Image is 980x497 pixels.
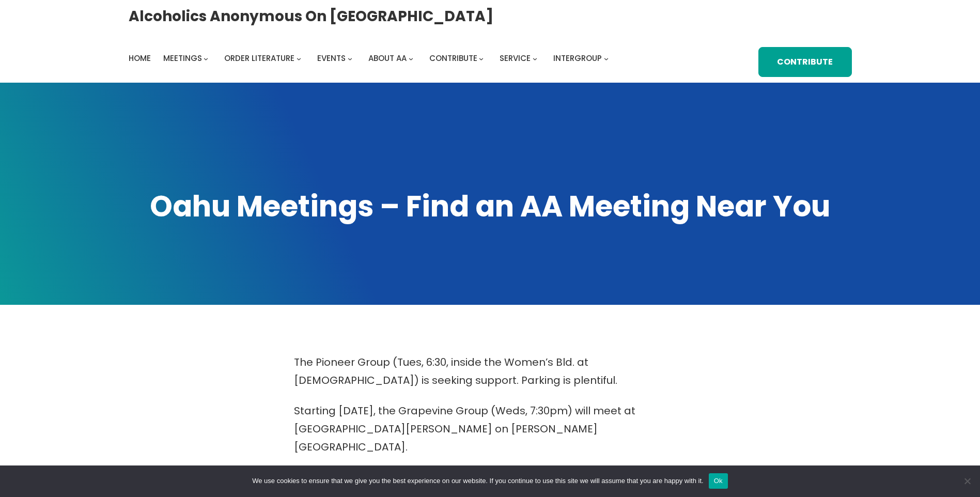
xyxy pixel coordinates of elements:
span: Home [129,53,151,64]
a: Alcoholics Anonymous on [GEOGRAPHIC_DATA] [129,4,493,29]
span: About AA [368,53,407,64]
span: Contribute [429,53,477,64]
button: Events submenu [348,56,352,60]
a: Home [129,51,151,66]
p: Starting [DATE], the Grapevine Group (Weds, 7:30pm) will meet at [GEOGRAPHIC_DATA][PERSON_NAME] o... [294,402,687,456]
button: Service submenu [533,56,537,60]
a: Events [317,51,346,66]
span: We use cookies to ensure that we give you the best experience on our website. If you continue to ... [252,476,703,486]
span: No [962,476,972,486]
button: Contribute submenu [479,56,484,60]
span: Intergroup [553,53,602,64]
a: Meetings [163,51,202,66]
p: The Pioneer Group (Tues, 6:30, inside the Women’s Bld. at [DEMOGRAPHIC_DATA]) is seeking support.... [294,353,687,390]
a: Contribute [429,51,477,66]
nav: Intergroup [129,51,612,66]
span: Meetings [163,53,202,64]
h1: Oahu Meetings – Find an AA Meeting Near You [129,187,852,226]
a: Intergroup [553,51,602,66]
span: Events [317,53,346,64]
a: About AA [368,51,407,66]
a: Service [500,51,531,66]
button: Intergroup submenu [604,56,609,60]
span: Service [500,53,531,64]
span: Order Literature [224,53,294,64]
button: Meetings submenu [204,56,208,60]
button: Ok [709,473,728,489]
button: About AA submenu [409,56,413,60]
button: Order Literature submenu [297,56,301,60]
a: Contribute [758,47,851,77]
